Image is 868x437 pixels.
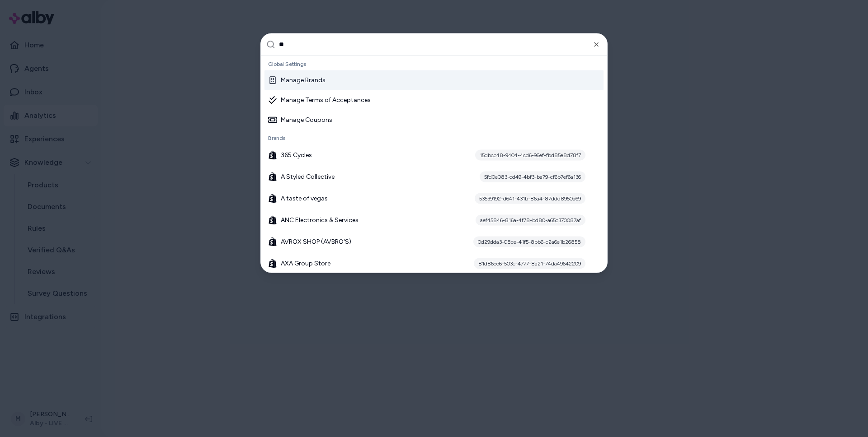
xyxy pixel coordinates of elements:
[281,150,312,159] span: 365 Cycles
[261,56,607,272] div: Suggestions
[281,172,335,181] span: A Styled Collective
[281,194,328,203] span: A taste of vegas
[473,236,585,247] div: 0d29dda3-08ce-41f5-8bb6-c2a6e1b26858
[268,75,325,84] div: Manage Brands
[476,214,585,225] div: aef45846-816a-4f78-bd80-a65c370087af
[264,57,604,70] div: Global Settings
[281,259,330,268] span: AXA Group Store
[268,115,332,124] div: Manage Coupons
[475,193,585,204] div: 53539192-d641-431b-86a4-87ddd8950a69
[281,215,359,224] span: ANC Electronics & Services
[480,171,585,182] div: 5fd0e083-cd49-4bf3-ba79-cf6b7ef6a136
[475,149,585,160] div: 15dbcc48-9404-4cd6-96ef-fbd85e8d78f7
[474,258,585,269] div: 81d86ee6-503c-4777-8a21-74da49642209
[281,237,351,246] span: AVROX SHOP (AVBRO'S)
[268,95,371,104] div: Manage Terms of Acceptances
[264,131,604,144] div: Brands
